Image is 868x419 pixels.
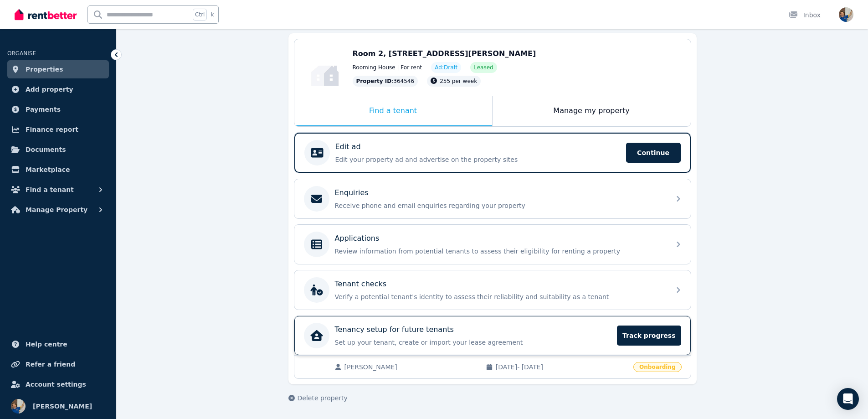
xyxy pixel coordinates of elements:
[294,179,691,218] a: EnquiriesReceive phone and email enquiries regarding your property
[356,78,392,85] span: Property ID
[26,64,63,75] span: Properties
[335,201,665,210] p: Receive phone and email enquiries regarding your property
[7,181,109,199] button: Find a tenant
[26,124,78,135] span: Finance report
[7,335,109,353] a: Help centre
[294,270,691,310] a: Tenant checksVerify a potential tenant's identity to assess their reliability and suitability as ...
[7,201,109,219] button: Manage Property
[7,80,109,98] a: Add property
[26,359,75,370] span: Refer a friend
[335,324,454,335] p: Tenancy setup for future tenants
[294,96,492,126] div: Find a tenant
[294,133,691,173] a: Edit adEdit your property ad and advertise on the property sitesContinue
[789,10,821,20] div: Inbox
[7,160,109,179] a: Marketplace
[294,225,691,264] a: ApplicationsReview information from potential tenants to assess their eligibility for renting a p...
[474,64,493,71] span: Leased
[26,339,67,350] span: Help centre
[26,379,86,390] span: Account settings
[7,60,109,78] a: Properties
[839,7,853,22] img: Andy Jeffery
[26,184,74,195] span: Find a tenant
[353,64,422,71] span: Rooming House | For rent
[26,164,70,175] span: Marketplace
[33,401,92,412] span: [PERSON_NAME]
[335,233,380,244] p: Applications
[493,96,691,126] div: Manage my property
[26,204,87,215] span: Manage Property
[7,120,109,139] a: Finance report
[294,316,691,355] a: Tenancy setup for future tenantsSet up your tenant, create or import your lease agreementTrack pr...
[335,187,369,198] p: Enquiries
[837,388,859,410] div: Open Intercom Messenger
[288,393,348,403] button: Delete property
[335,155,621,164] p: Edit your property ad and advertise on the property sites
[26,144,66,155] span: Documents
[15,8,77,21] img: RentBetter
[7,50,36,57] span: ORGANISE
[11,399,26,414] img: Andy Jeffery
[353,76,418,87] div: : 364546
[211,11,214,18] span: k
[7,100,109,119] a: Payments
[435,64,457,71] span: Ad: Draft
[344,362,477,372] span: [PERSON_NAME]
[335,141,361,152] p: Edit ad
[298,393,348,403] span: Delete property
[633,362,681,372] span: Onboarding
[26,104,61,115] span: Payments
[626,143,681,163] span: Continue
[7,140,109,159] a: Documents
[353,49,536,58] span: Room 2, [STREET_ADDRESS][PERSON_NAME]
[7,375,109,393] a: Account settings
[617,326,681,346] span: Track progress
[26,84,73,95] span: Add property
[193,9,207,21] span: Ctrl
[440,78,477,84] span: 255 per week
[496,362,628,372] span: [DATE] - [DATE]
[7,355,109,373] a: Refer a friend
[335,279,387,290] p: Tenant checks
[335,247,665,256] p: Review information from potential tenants to assess their eligibility for renting a property
[335,292,665,301] p: Verify a potential tenant's identity to assess their reliability and suitability as a tenant
[335,338,612,347] p: Set up your tenant, create or import your lease agreement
